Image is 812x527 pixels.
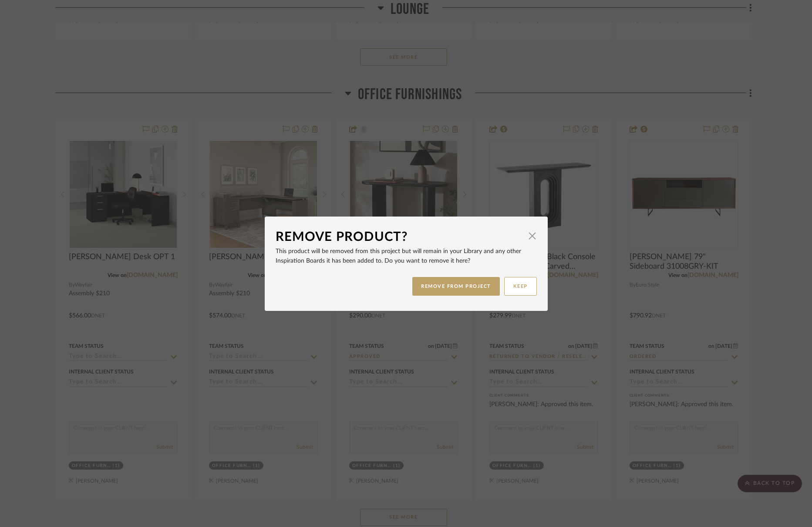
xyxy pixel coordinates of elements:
[504,277,537,296] button: KEEP
[412,277,500,296] button: REMOVE FROM PROJECT
[276,227,524,247] div: Remove Product?
[276,227,537,247] dialog-header: Remove Product?
[524,227,541,245] button: Close
[276,247,537,266] p: This product will be removed from this project but will remain in your Library and any other Insp...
